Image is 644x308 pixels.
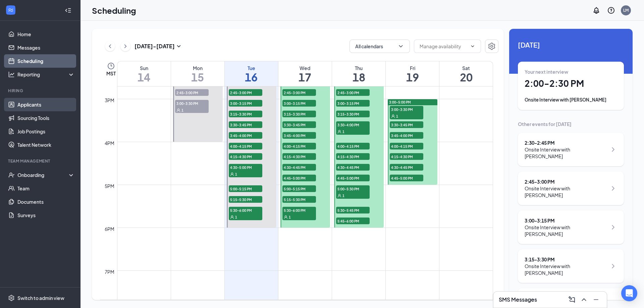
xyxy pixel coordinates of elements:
[171,65,224,71] div: Mon
[17,54,75,68] a: Scheduling
[336,89,370,96] span: 2:45-3:00 PM
[621,285,637,301] div: Open Intercom Messenger
[229,164,262,171] span: 4:30-5:00 PM
[17,98,75,111] a: Applicants
[235,215,237,220] span: 1
[336,175,370,181] span: 4:45-5:00 PM
[175,100,209,107] span: 3:00-3:30 PM
[17,71,75,78] div: Reporting
[567,294,577,305] button: ComposeMessage
[282,132,316,139] span: 3:45-4:00 PM
[336,218,370,224] span: 5:45-6:00 PM
[525,185,607,198] div: Onsite Interview with [PERSON_NAME]
[336,143,370,149] span: 4:00-4:15 PM
[229,185,262,192] span: 5:00-5:15 PM
[337,194,341,198] svg: User
[8,295,15,301] svg: Settings
[103,225,116,233] div: 6pm
[282,196,316,203] span: 5:15-5:30 PM
[485,40,498,53] button: Settings
[470,44,475,49] svg: ChevronDown
[386,71,439,83] h1: 19
[171,71,224,83] h1: 15
[225,71,278,83] h1: 16
[229,121,262,128] span: 3:30-3:45 PM
[175,42,183,50] svg: SmallChevronDown
[8,158,73,164] div: Team Management
[592,6,600,14] svg: Notifications
[439,71,493,83] h1: 20
[336,185,370,192] span: 5:00-5:30 PM
[122,42,129,50] svg: ChevronRight
[65,7,71,14] svg: Collapse
[525,178,607,185] div: 2:45 - 3:00 PM
[229,132,262,139] span: 3:45-4:00 PM
[336,153,370,160] span: 4:15-4:30 PM
[8,88,73,94] div: Hiring
[289,215,291,220] span: 1
[525,256,607,263] div: 3:15 - 3:30 PM
[342,129,344,134] span: 1
[525,97,617,103] div: Onsite Interview with [PERSON_NAME]
[7,7,14,13] svg: WorkstreamLogo
[390,175,423,181] span: 4:45-5:00 PM
[525,217,607,224] div: 3:00 - 3:15 PM
[390,121,423,128] span: 3:30-3:45 PM
[103,182,116,190] div: 5pm
[591,294,601,305] button: Minimize
[181,108,183,113] span: 1
[397,43,404,50] svg: ChevronDown
[278,65,332,71] div: Wed
[229,207,262,213] span: 5:30-6:00 PM
[525,68,617,75] div: Your next interview
[105,41,115,51] button: ChevronLeft
[17,208,75,222] a: Surveys
[525,263,607,276] div: Onsite Interview with [PERSON_NAME]
[609,262,617,270] svg: ChevronRight
[17,27,75,41] a: Home
[278,61,332,86] a: September 17, 2025
[525,224,607,237] div: Onsite Interview with [PERSON_NAME]
[525,78,617,89] h1: 2:00 - 2:30 PM
[568,296,576,304] svg: ComposeMessage
[386,61,439,86] a: September 19, 2025
[8,172,15,178] svg: UserCheck
[17,125,75,138] a: Job Postings
[135,43,175,50] h3: [DATE] - [DATE]
[17,172,69,178] div: Onboarding
[120,41,130,51] button: ChevronRight
[230,215,234,219] svg: User
[342,193,344,198] span: 1
[336,164,370,171] span: 4:30-4:45 PM
[518,121,624,127] div: Other events for [DATE]
[609,145,617,153] svg: ChevronRight
[284,215,288,219] svg: User
[117,65,171,71] div: Sun
[609,223,617,231] svg: ChevronRight
[103,139,116,147] div: 4pm
[176,108,180,112] svg: User
[396,114,398,119] span: 1
[580,296,588,304] svg: ChevronUp
[17,41,75,54] a: Messages
[282,185,316,192] span: 5:00-5:15 PM
[175,89,209,96] span: 2:45-3:00 PM
[439,61,493,86] a: September 20, 2025
[420,43,467,50] input: Manage availability
[103,268,116,275] div: 7pm
[117,71,171,83] h1: 14
[336,121,370,128] span: 3:30-4:00 PM
[389,100,411,105] span: 3:00-5:00 PM
[8,71,15,78] svg: Analysis
[229,111,262,117] span: 3:15-3:30 PM
[332,61,385,86] a: September 18, 2025
[107,62,115,70] svg: Clock
[391,114,395,118] svg: User
[17,295,64,301] div: Switch to admin view
[17,111,75,125] a: Sourcing Tools
[229,153,262,160] span: 4:15-4:30 PM
[225,61,278,86] a: September 16, 2025
[282,175,316,181] span: 4:45-5:00 PM
[332,71,385,83] h1: 18
[282,121,316,128] span: 3:30-3:45 PM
